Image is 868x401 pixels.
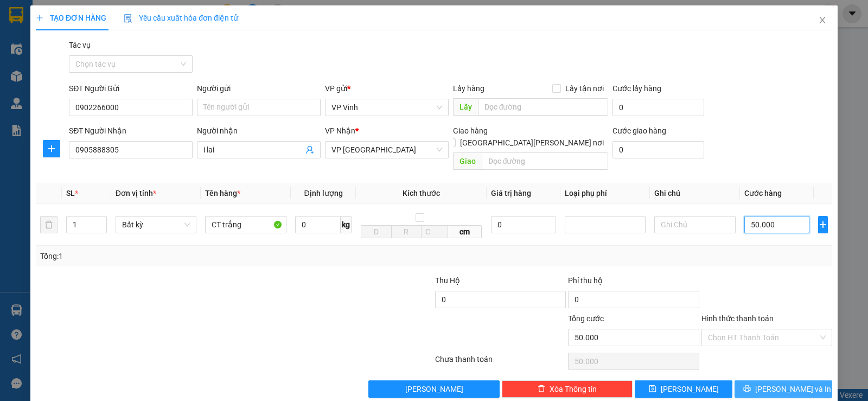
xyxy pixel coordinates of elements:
[568,275,699,291] div: Phí thu hộ
[701,314,774,323] label: Hình thức thanh toán
[341,216,352,233] span: kg
[368,380,499,398] button: [PERSON_NAME]
[122,217,190,233] span: Bất kỳ
[661,383,719,395] span: [PERSON_NAME]
[69,125,193,137] div: SĐT Người Nhận
[43,140,60,157] button: plus
[818,16,827,24] span: close
[26,36,105,65] span: 24 [PERSON_NAME] - [PERSON_NAME][GEOGRAPHIC_DATA]
[453,152,482,170] span: Giao
[612,84,661,93] label: Cước lấy hàng
[561,82,608,94] span: Lấy tận nơi
[43,144,60,153] span: plus
[453,84,484,93] span: Lấy hàng
[568,314,604,323] span: Tổng cước
[35,11,103,34] strong: HÃNG XE HẢI HOÀNG GIA
[743,385,751,393] span: printer
[453,98,478,116] span: Lấy
[550,383,597,395] span: Xóa Thông tin
[482,152,609,170] input: Dọc đường
[36,14,43,22] span: plus
[391,225,422,238] input: R
[124,14,132,23] img: icon
[650,183,740,204] th: Ghi chú
[305,145,314,154] span: user-add
[197,82,321,94] div: Người gửi
[744,189,782,198] span: Cước hàng
[612,126,666,135] label: Cước giao hàng
[491,189,531,198] span: Giá trị hàng
[491,216,556,233] input: 0
[654,216,736,233] input: Ghi Chú
[434,353,567,372] div: Chưa thanh toán
[331,99,442,116] span: VP Vinh
[325,126,355,135] span: VP Nhận
[819,220,827,229] span: plus
[69,41,91,49] label: Tác vụ
[735,380,832,398] button: printer[PERSON_NAME] và In
[435,276,460,285] span: Thu Hộ
[649,385,656,393] span: save
[40,250,336,262] div: Tổng: 1
[818,216,828,233] button: plus
[197,125,321,137] div: Người nhận
[403,189,440,198] span: Kích thước
[42,79,97,103] strong: PHIẾU GỬI HÀNG
[755,383,831,395] span: [PERSON_NAME] và In
[116,189,156,198] span: Đơn vị tính
[124,14,238,22] span: Yêu cầu xuất hóa đơn điện tử
[40,216,58,233] button: delete
[304,189,343,198] span: Định lượng
[66,189,75,198] span: SL
[807,5,838,36] button: Close
[205,189,240,198] span: Tên hàng
[560,183,650,204] th: Loại phụ phí
[502,380,633,398] button: deleteXóa Thông tin
[331,142,442,158] span: VP Đà Nẵng
[635,380,732,398] button: save[PERSON_NAME]
[405,383,463,395] span: [PERSON_NAME]
[612,141,704,158] input: Cước giao hàng
[456,137,608,149] span: [GEOGRAPHIC_DATA][PERSON_NAME] nơi
[448,225,482,238] span: cm
[478,98,609,116] input: Dọc đường
[36,14,106,22] span: TẠO ĐƠN HÀNG
[361,225,391,238] input: D
[421,225,449,238] input: C
[453,126,488,135] span: Giao hàng
[6,45,24,99] img: logo
[205,216,286,233] input: VD: Bàn, Ghế
[325,82,449,94] div: VP gửi
[538,385,545,393] span: delete
[612,99,704,116] input: Cước lấy hàng
[69,82,193,94] div: SĐT Người Gửi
